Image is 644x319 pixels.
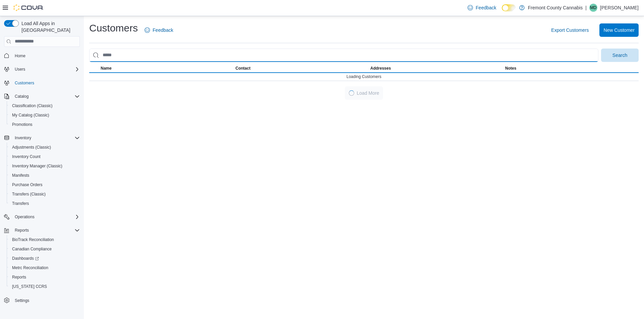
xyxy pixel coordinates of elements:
span: MD [590,4,597,12]
span: Catalog [12,92,80,100]
span: Customers [15,80,34,86]
span: Dashboards [12,256,39,261]
span: Canadian Compliance [9,245,80,253]
a: Promotions [9,121,35,129]
span: Purchase Orders [12,182,43,187]
p: Fremont County Cannabis [528,4,583,12]
input: Dark Mode [502,4,516,11]
span: Metrc Reconciliation [12,265,48,270]
a: Feedback [142,23,176,37]
button: Purchase Orders [7,180,83,189]
span: Reports [12,274,26,280]
span: Transfers (Classic) [12,191,46,197]
span: Users [12,65,80,73]
button: Canadian Compliance [7,244,83,254]
span: Washington CCRS [9,283,80,291]
span: Inventory Count [12,154,41,159]
button: Reports [12,226,32,234]
span: Inventory [12,134,80,142]
span: Inventory Manager (Classic) [12,163,62,169]
span: Users [15,67,25,72]
button: Users [1,65,83,74]
span: Customers [12,79,80,87]
a: Inventory Manager (Classic) [9,162,65,170]
span: Load All Apps in [GEOGRAPHIC_DATA] [19,20,80,33]
button: Inventory [1,133,83,143]
button: BioTrack Reconciliation [7,235,83,244]
span: Canadian Compliance [12,246,52,252]
button: Manifests [7,171,83,180]
a: Home [12,52,28,60]
button: Export Customers [548,23,591,37]
span: Inventory Count [9,153,80,161]
span: Metrc Reconciliation [9,264,80,272]
button: Search [601,49,639,62]
button: Operations [1,212,83,222]
a: Purchase Orders [9,181,45,189]
button: Adjustments (Classic) [7,143,83,152]
span: Inventory [15,135,31,141]
span: Reports [12,226,80,234]
span: Reports [9,273,80,281]
a: My Catalog (Classic) [9,111,52,119]
span: Name [101,66,112,71]
button: Operations [12,213,37,221]
button: Reports [1,226,83,235]
button: Settings [1,295,83,305]
span: Reports [15,228,29,233]
p: | [585,4,587,12]
span: My Catalog (Classic) [12,112,49,118]
span: Home [15,53,25,59]
span: BioTrack Reconciliation [12,237,54,242]
a: Canadian Compliance [9,245,54,253]
span: Adjustments (Classic) [9,143,80,151]
span: Home [12,52,80,60]
a: Dashboards [9,254,42,262]
button: Metrc Reconciliation [7,263,83,272]
span: Addresses [370,66,391,71]
button: Customers [1,78,83,88]
a: Reports [9,273,29,281]
a: Transfers (Classic) [9,190,48,198]
button: Catalog [1,92,83,101]
span: Search [612,52,627,59]
span: Catalog [15,94,29,99]
button: Reports [7,272,83,282]
button: Users [12,65,28,73]
span: Feedback [476,4,496,11]
button: New Customer [599,23,639,37]
span: Notes [505,66,516,71]
span: Settings [15,298,29,303]
img: Cova [13,4,44,11]
a: Inventory Count [9,153,43,161]
span: Settings [12,296,80,304]
a: Feedback [465,1,499,14]
button: Inventory Count [7,152,83,161]
span: Purchase Orders [9,181,80,189]
span: Load More [357,90,379,96]
button: Transfers [7,199,83,208]
span: Classification (Classic) [9,102,80,110]
span: Promotions [9,121,80,129]
span: Contact [235,66,251,71]
a: Customers [12,79,37,87]
h1: Customers [89,21,138,35]
button: Inventory Manager (Classic) [7,161,83,171]
a: Classification (Classic) [9,102,55,110]
a: Settings [12,297,32,305]
span: Classification (Classic) [12,103,53,108]
span: Promotions [12,122,33,127]
button: Inventory [12,134,34,142]
button: Home [1,51,83,61]
div: Megan Dame [589,4,597,12]
span: Feedback [153,27,173,33]
span: Transfers [9,200,80,208]
span: Manifests [9,171,80,179]
a: Adjustments (Classic) [9,143,54,151]
button: LoadingLoad More [345,86,383,100]
a: Metrc Reconciliation [9,264,51,272]
span: Loading Customers [346,74,381,79]
span: Transfers (Classic) [9,190,80,198]
button: Transfers (Classic) [7,189,83,199]
span: Loading [349,90,354,96]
